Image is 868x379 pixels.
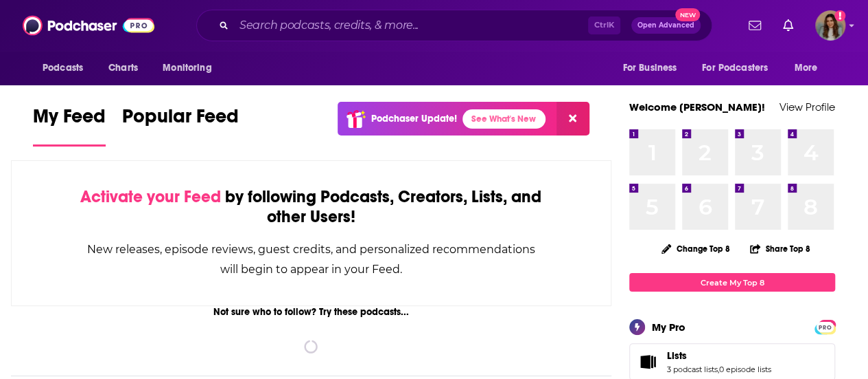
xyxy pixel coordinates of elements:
span: , [718,365,719,374]
div: Search podcasts, credits, & more... [196,10,712,41]
a: Lists [667,349,771,362]
div: Not sure who to follow? Try these podcasts... [11,306,611,318]
span: Logged in as daniellegrant [815,10,845,41]
span: Charts [108,58,138,78]
span: PRO [817,322,833,332]
button: Open AdvancedNew [631,17,701,34]
button: open menu [153,55,229,81]
a: Lists [634,352,661,371]
span: My Feed [33,105,106,136]
a: 3 podcast lists [667,365,718,374]
span: Monitoring [163,58,211,78]
a: View Profile [779,100,835,113]
button: Share Top 8 [749,235,811,262]
span: Lists [667,349,687,362]
a: 0 episode lists [719,365,771,374]
a: Charts [99,55,146,81]
span: For Business [622,58,677,78]
a: Show notifications dropdown [743,14,766,37]
a: My Feed [33,105,106,147]
span: Activate your Feed [80,186,221,207]
div: by following Podcasts, Creators, Lists, and other Users! [80,187,542,227]
button: Show profile menu [815,10,845,41]
span: Open Advanced [637,22,694,29]
span: Ctrl K [588,17,620,34]
span: Podcasts [43,58,83,78]
button: open menu [33,55,101,81]
div: New releases, episode reviews, guest credits, and personalized recommendations will begin to appe... [80,239,542,279]
a: Create My Top 8 [629,273,835,292]
a: PRO [817,321,833,332]
p: Podchaser Update! [371,113,457,124]
button: open menu [785,55,835,81]
button: open menu [693,55,788,81]
svg: Email not verified [834,10,845,21]
div: My Pro [652,321,685,334]
img: User Profile [815,10,845,41]
input: Search podcasts, credits, & more... [234,14,588,36]
a: Popular Feed [122,105,239,147]
span: For Podcasters [702,58,768,78]
span: New [675,8,700,21]
button: open menu [613,55,694,81]
button: Change Top 8 [653,240,738,257]
a: Welcome [PERSON_NAME]! [629,100,765,113]
a: See What's New [462,109,546,129]
span: Popular Feed [122,105,239,136]
img: Podchaser - Follow, Share and Rate Podcasts [23,12,154,39]
span: More [795,58,818,78]
a: Show notifications dropdown [777,14,799,37]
